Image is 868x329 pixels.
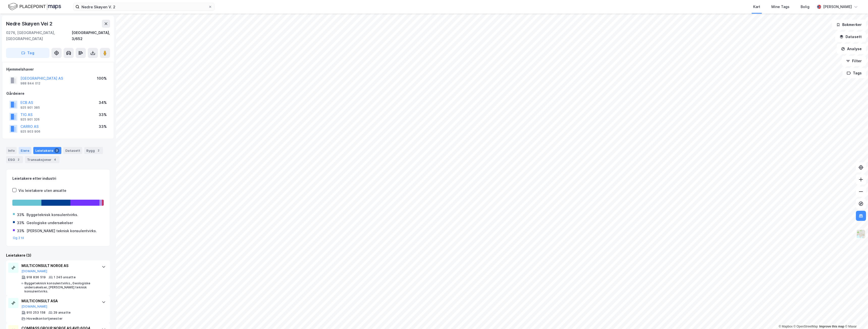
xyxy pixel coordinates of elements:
button: [DOMAIN_NAME] [21,305,47,309]
div: Transaksjoner [25,156,60,163]
div: Bygg [84,147,103,154]
div: Gårdeiere [6,91,110,97]
div: 33% [99,124,107,130]
div: ESG [6,156,23,163]
div: Datasett [63,147,82,154]
div: Geologiske undersøkelser [26,220,73,226]
div: 925 901 326 [20,117,40,122]
div: 29 ansatte [53,311,71,315]
div: MULTICONSULT ASA [21,298,97,304]
button: [DOMAIN_NAME] [21,269,47,273]
div: 33% [17,212,24,218]
div: Vis leietakere uten ansatte [18,188,66,194]
div: 2 [96,148,101,153]
div: Eiere [19,147,31,154]
div: Bolig [801,4,809,10]
div: 988 844 012 [20,81,40,85]
div: Leietakere etter industri [12,175,104,182]
button: Og 2 til [13,236,24,240]
div: 2 [16,157,21,162]
a: Improve this map [819,325,844,328]
button: Filter [842,56,866,66]
div: Hovedkontortjenester [26,317,63,321]
div: 33% [17,220,24,226]
button: Tag [6,48,49,58]
a: OpenStreetMap [794,325,818,328]
button: Analyse [837,44,866,54]
div: [PERSON_NAME] teknisk konsulentvirks. [26,228,97,234]
div: 4 [52,157,58,162]
div: 918 836 519 [26,275,46,279]
div: Nedre Skøyen Vei 2 [6,20,53,28]
div: [GEOGRAPHIC_DATA], 3/652 [72,30,110,42]
iframe: Chat Widget [843,305,868,329]
div: Byggeteknisk konsulentvirks. [26,212,78,218]
div: MULTICONSULT NORGE AS [21,263,97,269]
div: 33% [17,228,24,234]
input: Søk på adresse, matrikkel, gårdeiere, leietakere eller personer [79,3,208,11]
div: Byggeteknisk konsulentvirks., Geologiske undersøkelser, [PERSON_NAME] teknisk konsulentvirks. [24,281,97,293]
div: Info [6,147,17,154]
div: 100% [97,75,107,81]
div: Mine Tags [771,4,790,10]
div: 910 253 158 [26,311,45,315]
div: 3 [54,148,59,153]
img: Z [856,229,866,239]
div: [PERSON_NAME] [823,4,852,10]
button: Tags [843,68,866,78]
button: Bokmerker [832,20,866,30]
div: Leietakere (3) [6,252,110,258]
div: 925 901 385 [20,106,40,110]
a: Mapbox [779,325,793,328]
button: Datasett [835,32,866,42]
div: Leietakere [33,147,61,154]
div: 1 245 ansatte [54,275,76,279]
div: Kart [753,4,760,10]
div: 34% [99,100,107,106]
div: 33% [99,112,107,118]
img: logo.f888ab2527a4732fd821a326f86c7f29.svg [8,2,61,11]
div: 925 903 906 [20,130,40,134]
div: Hjemmelshaver [6,66,110,72]
div: 0276, [GEOGRAPHIC_DATA], [GEOGRAPHIC_DATA] [6,30,72,42]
